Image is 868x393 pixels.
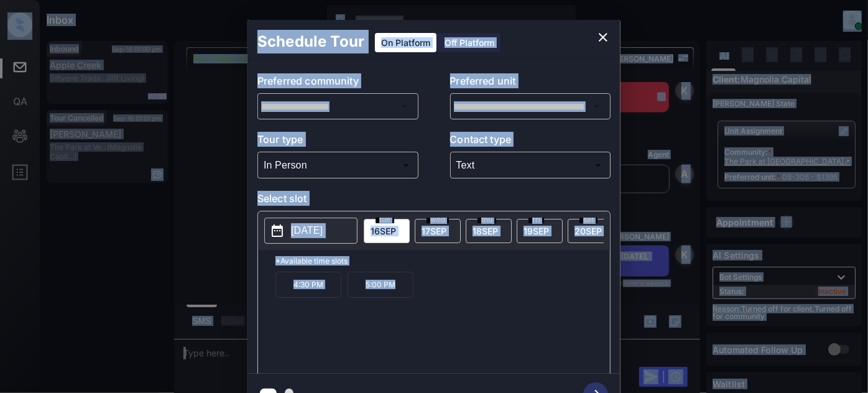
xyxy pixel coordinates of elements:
div: date-select [364,219,410,243]
span: 20 SEP [575,226,602,236]
span: 17 SEP [422,226,446,236]
div: date-select [568,219,614,243]
span: tue [376,216,394,223]
div: In Person [261,155,415,175]
p: 5:00 PM [348,272,413,298]
span: 19 SEP [524,226,549,236]
div: On Platform [375,33,436,52]
div: date-select [517,219,563,243]
span: sat [579,216,598,223]
span: thu [478,216,496,223]
div: Text [453,155,608,175]
p: Preferred unit [450,73,611,93]
button: [DATE] [264,218,358,244]
p: Select slot [257,191,611,211]
span: fri [529,216,544,223]
span: wed [427,216,449,223]
p: [DATE] [291,223,323,238]
p: *Available time slots [275,250,610,272]
p: Preferred community [257,73,418,93]
p: Tour type [257,132,418,152]
p: Contact type [450,132,611,152]
span: 18 SEP [473,226,498,236]
div: date-select [415,219,461,243]
div: Off Platform [438,33,501,52]
h2: Schedule Tour [247,20,374,63]
button: close [591,25,616,50]
div: date-select [466,219,512,243]
span: 16 SEP [371,226,396,236]
p: 4:30 PM [275,272,341,298]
